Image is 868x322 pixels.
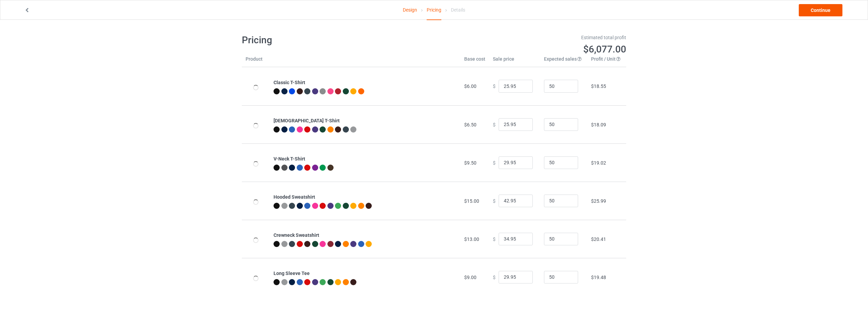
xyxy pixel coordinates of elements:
[274,194,315,200] b: Hooded Sweatshirt
[591,83,606,89] span: $18.55
[464,236,479,242] span: $13.00
[320,88,326,94] img: heather_texture.png
[464,160,476,166] span: $9.50
[591,198,606,204] span: $25.99
[591,236,606,242] span: $20.41
[464,198,479,204] span: $15.00
[242,56,270,67] th: Product
[274,156,305,162] b: V-Neck T-Shirt
[540,56,587,67] th: Expected sales
[493,122,496,127] span: $
[274,232,319,238] b: Crewneck Sweatshirt
[427,0,441,20] div: Pricing
[439,34,627,41] div: Estimated total profit
[799,4,842,16] a: Continue
[587,56,626,67] th: Profit / Unit
[403,0,417,19] a: Design
[460,56,489,67] th: Base cost
[493,83,496,89] span: $
[489,56,540,67] th: Sale price
[274,80,305,85] b: Classic T-Shirt
[493,198,496,203] span: $
[493,236,496,242] span: $
[591,160,606,166] span: $19.02
[274,271,310,276] b: Long Sleeve Tee
[464,122,476,127] span: $6.50
[493,274,496,280] span: $
[591,122,606,127] span: $18.09
[591,275,606,280] span: $19.48
[242,34,429,46] h1: Pricing
[493,160,496,165] span: $
[464,275,476,280] span: $9.00
[464,83,476,89] span: $6.00
[274,118,340,123] b: [DEMOGRAPHIC_DATA] T-Shirt
[583,44,626,55] span: $6,077.00
[451,0,465,19] div: Details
